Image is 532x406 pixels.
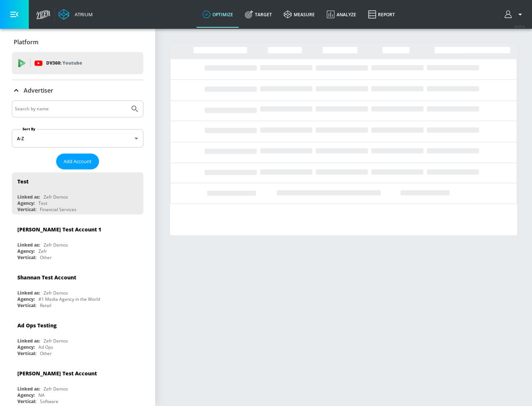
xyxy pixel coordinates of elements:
[44,242,68,248] div: Zefr Demos
[12,172,143,214] div: TestLinked as:Zefr DemosAgency:TestVertical:Financial Services
[38,296,100,302] div: #1 Media Agency in the World
[17,338,40,344] div: Linked as:
[17,254,36,261] div: Vertical:
[40,350,52,357] div: Other
[17,322,57,329] div: Ad Ops Testing
[24,86,53,94] p: Advertiser
[40,254,52,261] div: Other
[21,127,37,131] label: Sort By
[12,129,143,148] div: A-Z
[38,392,45,398] div: NA
[12,220,143,262] div: [PERSON_NAME] Test Account 1Linked as:Zefr DemosAgency:ZefrVertical:Other
[17,370,97,377] div: [PERSON_NAME] Test Account
[17,274,76,281] div: Shannan Test Account
[38,248,47,254] div: Zefr
[17,226,101,233] div: [PERSON_NAME] Test Account 1
[44,194,68,200] div: Zefr Demos
[64,157,92,166] span: Add Account
[12,316,143,358] div: Ad Ops TestingLinked as:Zefr DemosAgency:Ad OpsVertical:Other
[17,206,36,213] div: Vertical:
[12,80,143,101] div: Advertiser
[17,194,40,200] div: Linked as:
[17,248,35,254] div: Agency:
[17,242,40,248] div: Linked as:
[239,1,278,28] a: Target
[38,344,53,350] div: Ad Ops
[44,386,68,392] div: Zefr Demos
[14,38,38,46] p: Platform
[12,268,143,310] div: Shannan Test AccountLinked as:Zefr DemosAgency:#1 Media Agency in the WorldVertical:Retail
[72,11,93,18] div: Atrium
[17,398,36,405] div: Vertical:
[17,290,40,296] div: Linked as:
[514,24,525,28] span: v 4.25.4
[40,302,51,309] div: Retail
[44,290,68,296] div: Zefr Demos
[15,104,127,114] input: Search by name
[17,386,40,392] div: Linked as:
[40,206,76,213] div: Financial Services
[362,1,401,28] a: Report
[321,1,362,28] a: Analyze
[62,59,82,67] p: Youtube
[197,1,239,28] a: optimize
[17,296,35,302] div: Agency:
[38,200,47,206] div: Test
[278,1,321,28] a: measure
[12,52,143,74] div: DV360: Youtube
[17,344,35,350] div: Agency:
[58,9,93,20] a: Atrium
[17,350,36,357] div: Vertical:
[17,178,28,185] div: Test
[44,338,68,344] div: Zefr Demos
[40,398,58,405] div: Software
[17,302,36,309] div: Vertical:
[56,154,99,169] button: Add Account
[12,32,143,52] div: Platform
[17,200,35,206] div: Agency:
[46,59,82,67] p: DV360:
[17,392,35,398] div: Agency:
